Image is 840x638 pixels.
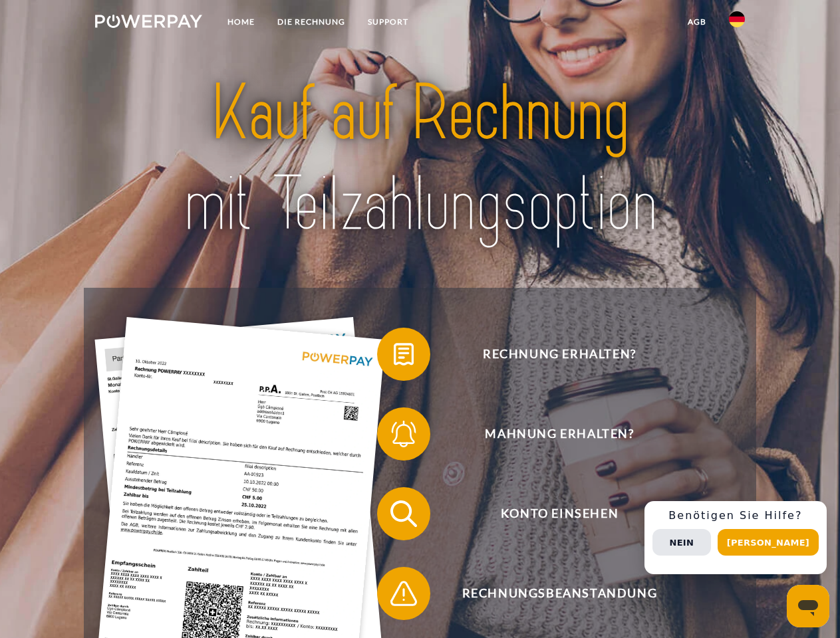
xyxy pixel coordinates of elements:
span: Konto einsehen [396,487,722,540]
a: DIE RECHNUNG [266,10,356,34]
h3: Benötigen Sie Hilfe? [652,509,819,522]
img: qb_bell.svg [387,417,420,451]
button: Konto einsehen [377,487,723,540]
button: Nein [652,529,711,556]
span: Rechnungsbeanstandung [396,567,722,620]
button: Rechnung erhalten? [377,328,723,381]
button: Rechnungsbeanstandung [377,567,723,620]
a: Home [216,10,266,34]
img: de [729,11,745,27]
img: qb_bill.svg [387,338,420,371]
a: agb [676,10,718,34]
iframe: Schaltfläche zum Öffnen des Messaging-Fensters [787,585,829,627]
a: SUPPORT [356,10,420,34]
button: Mahnung erhalten? [377,407,723,461]
span: Rechnung erhalten? [396,328,722,381]
button: [PERSON_NAME] [718,529,819,556]
img: qb_search.svg [387,497,420,530]
img: logo-powerpay-white.svg [95,15,202,28]
img: title-powerpay_de.svg [127,64,713,255]
span: Mahnung erhalten? [396,407,722,461]
img: qb_warning.svg [387,577,420,610]
div: Schnellhilfe [644,501,827,574]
